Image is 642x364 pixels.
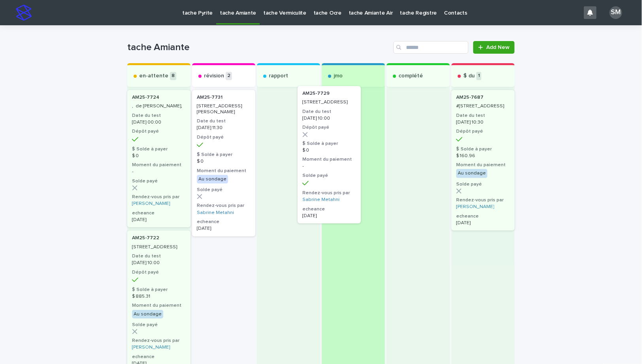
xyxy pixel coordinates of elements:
[486,45,510,50] span: Add New
[393,41,468,54] input: Search
[610,6,622,19] div: SM
[204,73,224,79] p: révision
[226,72,232,80] p: 2
[127,42,390,53] h1: tache Amiante
[473,41,515,54] a: Add New
[16,5,32,21] img: stacker-logo-s-only.png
